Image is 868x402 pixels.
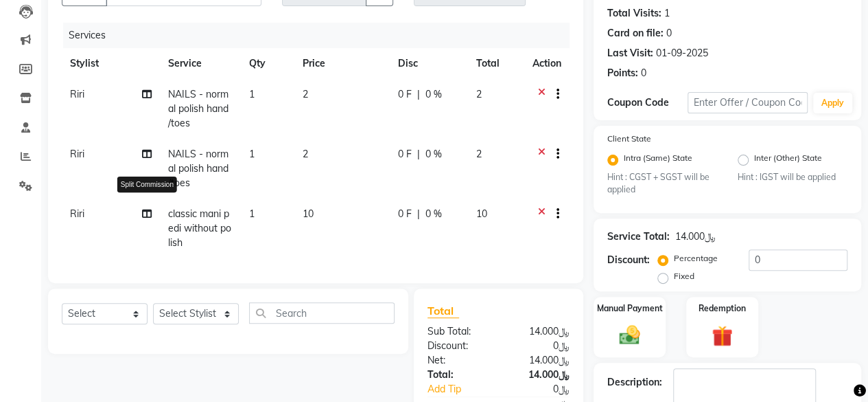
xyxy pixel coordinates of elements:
label: Percentage [674,252,718,265]
label: Fixed [674,270,694,282]
input: Enter Offer / Coupon Code [688,92,808,113]
small: Hint : CGST + SGST will be applied [607,171,717,197]
label: Client State [607,133,651,145]
small: Hint : IGST will be applied [738,171,847,183]
span: 0 % [425,87,442,102]
div: Total: [417,368,499,382]
img: _cash.svg [613,323,646,347]
th: Qty [241,48,294,79]
span: classic mani pedi without polish [168,208,231,249]
span: 0 F [398,147,412,161]
div: 0 [666,26,672,41]
div: Card on file: [607,26,664,41]
span: Total [427,304,459,318]
span: 10 [303,208,314,220]
span: 0 % [425,147,442,161]
th: Service [160,48,240,79]
span: 2 [476,88,482,100]
div: Net: [417,353,499,368]
input: Search [249,302,395,324]
div: Split Commission [117,177,177,192]
span: | [417,87,420,102]
div: ﷼0 [512,382,580,397]
span: 0 F [398,207,412,221]
span: 0 F [398,87,412,102]
span: 2 [303,148,308,160]
div: 01-09-2025 [656,46,708,60]
label: Inter (Other) State [754,152,822,168]
div: Total Visits: [607,6,661,21]
span: 1 [249,148,255,160]
span: 2 [476,148,482,160]
th: Price [294,48,390,79]
img: _gift.svg [705,323,739,348]
a: Add Tip [417,382,512,397]
span: Riri [70,148,84,160]
span: | [417,147,420,161]
label: Intra (Same) State [624,152,692,168]
span: NAILS - normal polish hand /toes [168,148,228,189]
div: Discount: [417,339,499,353]
div: 0 [641,66,646,80]
span: 2 [303,88,308,100]
span: 10 [476,208,487,220]
th: Total [468,48,524,79]
button: Apply [813,93,852,113]
div: ﷼14.000 [498,324,580,339]
div: Services [63,23,580,48]
div: Sub Total: [417,324,499,339]
div: ﷼14.000 [498,353,580,368]
div: Description: [607,375,662,390]
span: Riri [70,208,84,220]
label: Redemption [699,302,746,315]
span: 1 [249,208,255,220]
div: Coupon Code [607,96,688,110]
th: Stylist [62,48,160,79]
div: Service Total: [607,230,670,244]
span: NAILS - normal polish hand /toes [168,88,228,129]
div: ﷼14.000 [498,368,580,382]
span: Riri [70,88,84,100]
th: Action [524,48,570,79]
div: Points: [607,66,638,80]
div: 1 [664,6,670,21]
div: ﷼0 [498,339,580,353]
div: Discount: [607,253,650,267]
div: Last Visit: [607,46,653,60]
th: Disc [390,48,468,79]
span: 0 % [425,207,442,221]
span: 1 [249,88,255,100]
div: ﷼14.000 [675,230,716,244]
span: | [417,207,420,221]
label: Manual Payment [597,302,663,315]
